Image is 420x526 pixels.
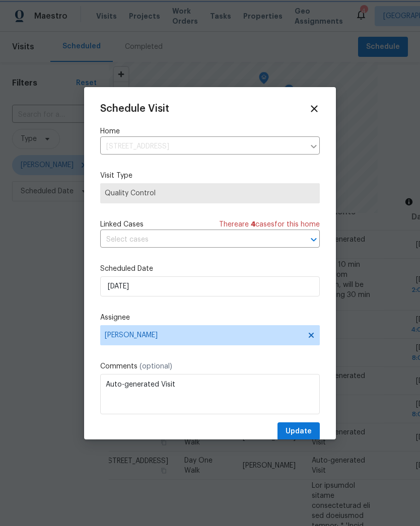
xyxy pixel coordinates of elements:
span: Update [286,425,312,438]
span: 4 [251,221,255,228]
span: There are case s for this home [219,219,320,230]
label: Visit Type [100,171,320,181]
input: M/D/YYYY [100,276,320,296]
span: Linked Cases [100,219,144,230]
label: Assignee [100,313,320,323]
input: Enter in an address [100,139,305,155]
input: Select cases [100,232,292,248]
span: [PERSON_NAME] [105,331,302,339]
span: Quality Control [105,188,315,198]
label: Scheduled Date [100,264,320,274]
span: (optional) [139,363,172,370]
button: Update [277,422,320,441]
span: Schedule Visit [100,104,169,114]
label: Comments [100,361,320,371]
button: Open [307,233,321,247]
span: Close [309,103,320,114]
label: Home [100,126,320,136]
textarea: Auto-generated Visit [100,374,320,414]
